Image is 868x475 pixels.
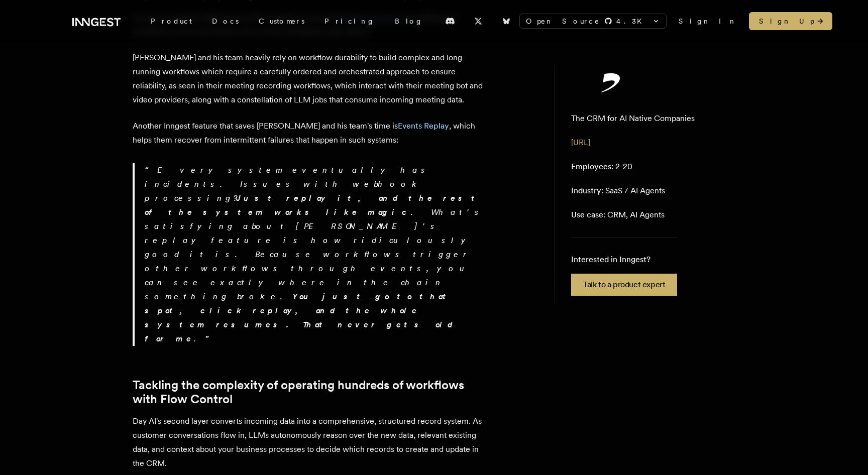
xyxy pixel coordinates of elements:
a: Pricing [314,12,385,30]
a: Blog [385,12,433,30]
a: Bluesky [495,13,517,29]
p: Another Inngest feature that saves [PERSON_NAME] and his team's time is , which helps them recove... [133,119,484,147]
a: Tackling the complexity of operating hundreds of workflows with Flow Control [133,378,484,406]
a: Talk to a product expert [571,274,677,296]
a: Sign In [679,16,737,26]
a: Discord [439,13,461,29]
strong: You just go to that spot, click replay, and the whole system resumes. That never gets old for me [145,292,455,343]
a: Docs [202,12,249,30]
p: Every system eventually has incidents. Issues with webhook processing? . What's satisfying about ... [145,163,484,346]
a: Customers [249,12,314,30]
p: CRM, AI Agents [571,209,665,221]
p: SaaS / AI Agents [571,185,665,197]
p: 2-20 [571,161,632,173]
a: Sign Up [749,12,832,30]
span: 4.3 K [616,16,648,26]
p: Interested in Inngest? [571,254,677,266]
p: The CRM for AI Native Companies [571,112,695,125]
img: Day AI's logo [571,72,652,92]
span: Employees: [571,162,613,171]
a: X [467,13,489,29]
a: [URL] [571,138,590,147]
p: Day AI's second layer converts incoming data into a comprehensive, structured record system. As c... [133,414,484,470]
span: Industry: [571,186,603,195]
p: [PERSON_NAME] and his team heavily rely on workflow durability to build complex and long-running ... [133,51,484,107]
div: Product [141,12,202,30]
strong: Just replay it, and the rest of the system works like magic [145,193,482,217]
a: Events Replay [398,121,449,131]
span: Use case: [571,210,605,219]
span: Open Source [526,16,600,26]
